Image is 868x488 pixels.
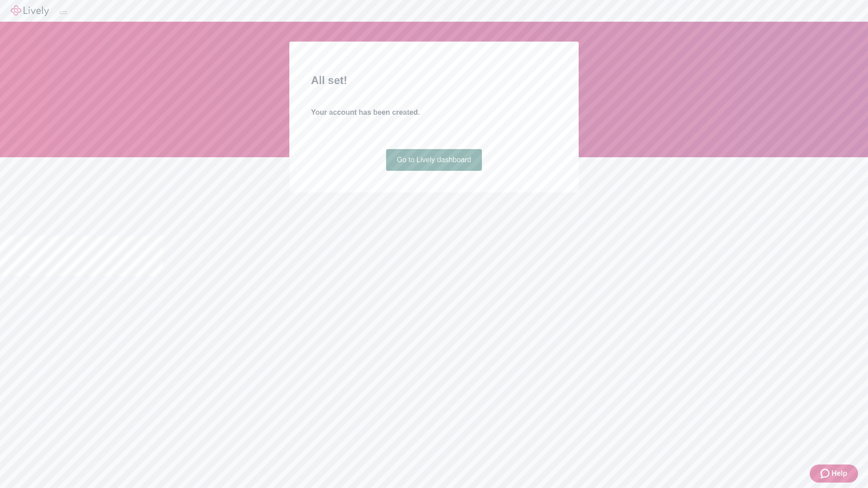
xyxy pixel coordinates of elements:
[11,5,49,16] img: Lively
[386,149,482,171] a: Go to Lively dashboard
[831,468,847,479] span: Help
[311,72,557,89] h2: All set!
[311,107,557,118] h4: Your account has been created.
[810,465,858,483] button: Zendesk support iconHelp
[60,11,67,14] button: Log out
[821,468,831,479] svg: Zendesk support icon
